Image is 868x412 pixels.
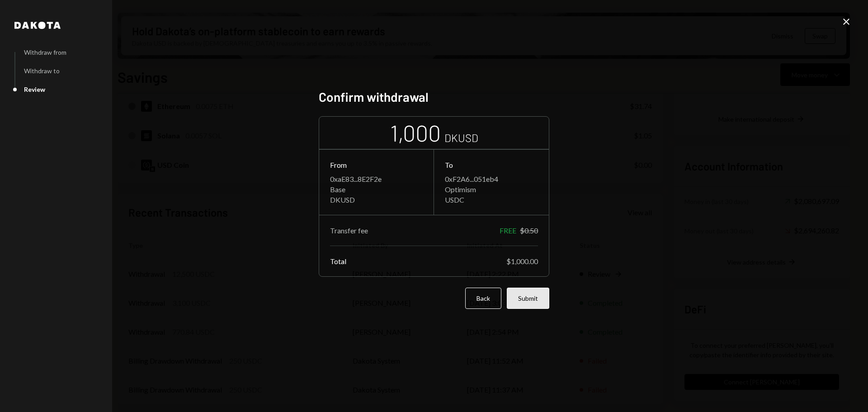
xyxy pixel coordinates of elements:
[330,195,423,204] div: DKUSD
[330,185,423,194] div: Base
[500,226,516,235] div: FREE
[445,195,538,204] div: USDC
[330,257,346,265] div: Total
[506,257,538,265] div: $1,000.00
[330,226,368,235] div: Transfer fee
[24,85,45,93] div: Review
[445,161,538,169] div: To
[465,288,501,309] button: Back
[507,288,549,309] button: Submit
[445,185,538,194] div: Optimism
[390,118,441,147] div: 1,000
[24,48,66,56] div: Withdraw from
[24,67,60,75] div: Withdraw to
[445,175,538,183] div: 0xF2A6...051eb4
[330,161,423,169] div: From
[319,88,549,106] h2: Confirm withdrawal
[444,130,478,145] div: DKUSD
[520,226,538,235] div: $0.50
[330,175,423,183] div: 0xaE83...8E2F2e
